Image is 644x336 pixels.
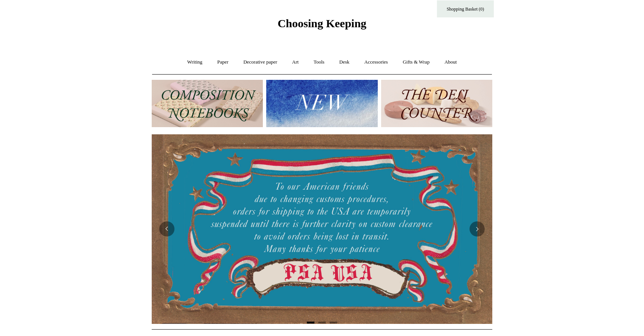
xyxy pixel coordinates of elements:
a: About [438,52,464,72]
img: New.jpg__PID:f73bdf93-380a-4a35-bcfe-7823039498e1 [266,80,377,127]
a: Tools [307,52,331,72]
span: Choosing Keeping [278,17,366,30]
a: Art [285,52,305,72]
button: Page 3 [330,322,337,324]
img: USA PSA .jpg__PID:33428022-6587-48b7-8b57-d7eefc91f15a [152,134,492,324]
button: Page 2 [318,322,326,324]
button: Previous [159,221,174,236]
a: Decorative paper [237,52,284,72]
a: Shopping Basket (0) [437,0,494,17]
a: Paper [210,52,236,72]
a: Accessories [358,52,395,72]
img: 202302 Composition ledgers.jpg__PID:69722ee6-fa44-49dd-a067-31375e5d54ec [152,80,263,127]
button: Page 1 [307,322,314,324]
a: Desk [333,52,357,72]
a: Writing [181,52,209,72]
img: The Deli Counter [381,80,492,127]
a: Gifts & Wrap [396,52,437,72]
button: Next [470,221,485,236]
a: Choosing Keeping [278,23,366,28]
